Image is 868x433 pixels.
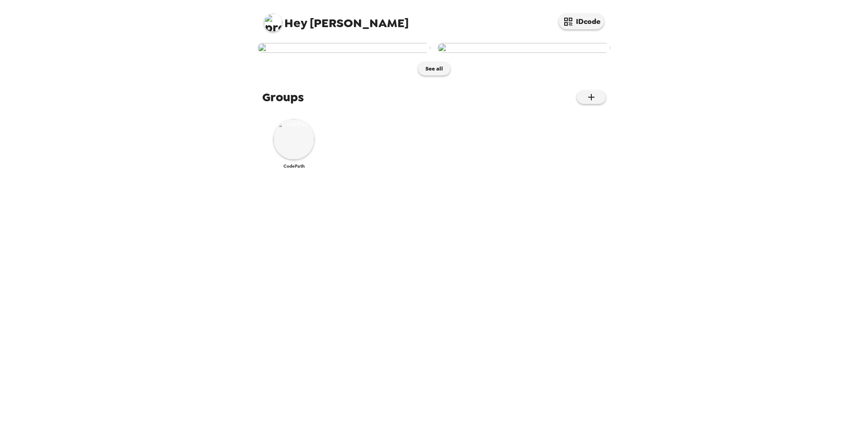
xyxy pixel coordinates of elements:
[264,9,409,29] span: [PERSON_NAME]
[262,89,304,105] span: Groups
[274,119,314,160] img: CodePath
[284,15,307,31] span: Hey
[264,14,282,32] img: profile pic
[258,43,430,53] img: user-264966
[559,14,604,29] button: IDcode
[438,43,610,53] img: user-264352
[418,62,450,75] button: See all
[283,163,305,169] span: CodePath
